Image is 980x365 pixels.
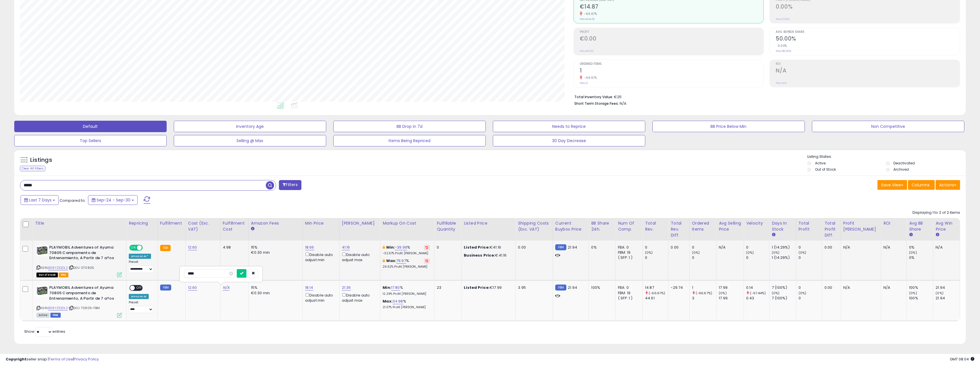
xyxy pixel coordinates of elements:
[591,285,611,290] div: 100%
[279,180,301,190] button: Filters
[464,245,511,250] div: €41.16
[188,285,197,291] a: 12.60
[618,291,638,296] div: FBM: 19
[437,285,457,290] div: 23
[843,285,877,290] div: N/A
[692,245,716,250] div: 0
[645,245,668,250] div: 0
[649,291,665,295] small: (-66.67%)
[936,220,957,232] div: Avg Win Price
[746,245,769,250] div: 0
[129,260,153,273] div: Preset:
[391,285,400,291] a: 17.80
[799,255,822,260] div: 0
[824,220,838,238] div: Total Profit Diff.
[129,301,153,313] div: Preset:
[160,285,171,291] small: FBM
[580,3,764,11] h2: €14.87
[49,285,119,303] b: PLAYMOBIL Adventures of Ayuma 70805 Campamento de Entrenamiento, A Partir de 7 a?os
[776,67,960,75] h2: N/A
[223,220,246,232] div: Fulfillment Cost
[380,218,434,241] th: The percentage added to the cost of goods (COGS) that forms the calculator for Min & Max prices.
[671,285,685,290] div: -29.74
[383,305,430,309] p: 21.07% Profit [PERSON_NAME]
[174,135,326,146] button: Selling @ Max
[97,197,130,203] span: Sep-24 - Sep-30
[719,285,744,290] div: 17.99
[824,245,836,250] div: 0.00
[936,285,960,290] div: 21.94
[692,296,716,301] div: 3
[772,232,775,237] small: Days In Stock.
[383,285,391,290] b: Min:
[776,49,791,53] small: Prev: 50.00%
[883,220,904,226] div: ROI
[135,286,144,291] span: OFF
[574,101,619,106] b: Short Term Storage Fees:
[20,166,45,171] div: Clear All Filters
[305,292,335,303] div: Disable auto adjust min
[386,258,396,263] b: Max:
[618,296,638,301] div: ( SFP: 1 )
[88,195,138,205] button: Sep-24 - Sep-30
[342,285,351,291] a: 21.36
[383,220,432,226] div: Markup on Cost
[618,255,638,260] div: ( SFP: 1 )
[305,245,314,250] a: 18.66
[342,292,376,303] div: Disable auto adjust max
[305,251,335,263] div: Disable auto adjust min
[383,292,430,296] p: 12.29% Profit [PERSON_NAME]
[59,273,68,277] span: FBA
[772,220,793,232] div: Days In Stock
[518,245,548,250] div: 0.00
[776,44,787,48] small: 0.00%
[437,245,457,250] div: 0
[799,291,807,295] small: (0%)
[812,121,964,132] button: Non Competitive
[671,245,685,250] div: 0.00
[618,245,638,250] div: FBA: 0
[518,220,550,232] div: Shipping Costs (Exc. VAT)
[574,93,956,100] li: €25
[909,232,912,237] small: Avg BB Share.
[772,296,796,301] div: 7 (100%)
[719,220,741,232] div: Avg Selling Price
[393,299,403,304] a: 34.98
[909,255,933,260] div: 0%
[582,12,597,16] small: -66.67%
[799,220,820,232] div: Total Profit
[24,329,65,334] span: Show: entries
[696,291,712,295] small: (-66.67%)
[580,31,764,34] span: Profit
[799,296,822,301] div: 0
[333,135,486,146] button: Items Being Repriced
[843,220,879,232] div: Profit [PERSON_NAME]
[50,313,61,318] span: FBM
[620,101,626,106] span: N/A
[305,285,313,291] a: 18.14
[251,291,298,296] div: €0.30 min
[251,250,298,255] div: €0.30 min
[518,285,548,290] div: 3.95
[883,285,902,290] div: N/A
[437,220,459,232] div: Fulfillable Quantity
[383,285,430,296] div: %
[383,258,430,269] div: %
[555,220,587,232] div: Current Buybox Price
[936,232,939,237] small: Avg Win Price.
[746,220,767,226] div: Velocity
[36,245,48,256] img: 515MeSP4PPL._SL40_.jpg
[29,197,52,203] span: Last 7 Days
[645,296,668,301] div: 44.61
[591,245,611,250] div: 0%
[692,255,716,260] div: 0
[188,245,197,250] a: 12.60
[36,313,50,318] span: All listings currently available for purchase on Amazon
[909,296,933,301] div: 100%
[48,265,68,270] a: B08YZ1QDL2
[909,285,933,290] div: 100%
[36,285,122,317] div: ASIN:
[383,299,393,304] b: Max:
[129,294,149,299] div: Amazon AI
[48,306,68,310] a: B08YZ1QDL2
